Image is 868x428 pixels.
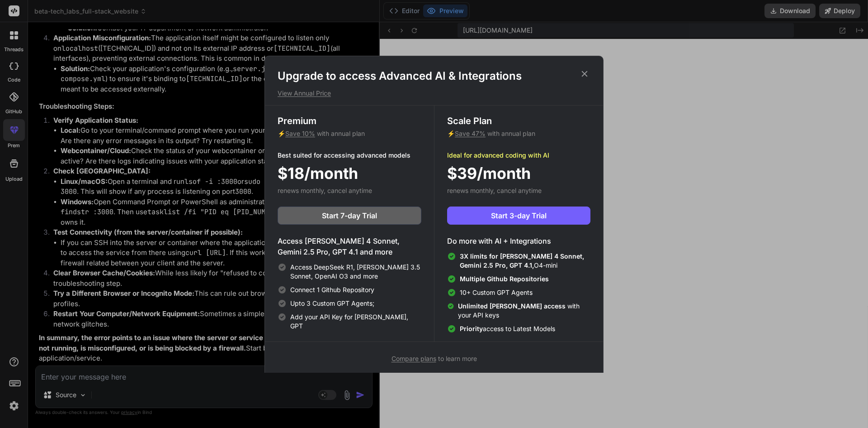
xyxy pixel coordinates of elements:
[278,129,421,138] p: ⚡ with annual plan
[491,210,547,221] span: Start 3-day Trial
[447,162,531,185] span: $39/month
[447,187,542,194] span: renews monthly, cancel anytime
[460,324,555,333] span: access to Latest Models
[460,288,533,297] span: 10+ Custom GPT Agents
[278,162,358,185] span: $18/month
[278,187,372,194] span: renews monthly, cancel anytime
[290,285,374,294] span: Connect 1 Github Repository
[278,151,421,160] p: Best suited for accessing advanced models
[460,325,483,332] span: Priority
[392,355,436,362] span: Compare plans
[278,69,590,83] h1: Upgrade to access Advanced AI & Integrations
[460,252,590,270] span: O4-mini
[290,313,421,331] span: Add your API Key for [PERSON_NAME], GPT
[458,302,567,310] span: Unlimited [PERSON_NAME] access
[322,210,377,221] span: Start 7-day Trial
[278,207,421,225] button: Start 7-day Trial
[458,302,590,320] span: with your API keys
[285,130,315,137] span: Save 10%
[290,299,374,308] span: Upto 3 Custom GPT Agents;
[278,115,421,127] h3: Premium
[447,129,590,138] p: ⚡ with annual plan
[278,236,421,257] h4: Access [PERSON_NAME] 4 Sonnet, Gemini 2.5 Pro, GPT 4.1 and more
[455,130,486,137] span: Save 47%
[460,275,549,283] span: Multiple Github Repositories
[392,355,477,362] span: to learn more
[278,89,590,98] p: View Annual Price
[460,252,584,269] span: 3X limits for [PERSON_NAME] 4 Sonnet, Gemini 2.5 Pro, GPT 4.1,
[447,236,590,246] h4: Do more with AI + Integrations
[447,151,590,160] p: Ideal for advanced coding with AI
[447,207,590,225] button: Start 3-day Trial
[290,263,421,281] span: Access DeepSeek R1, [PERSON_NAME] 3.5 Sonnet, OpenAI O3 and more
[447,115,590,127] h3: Scale Plan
